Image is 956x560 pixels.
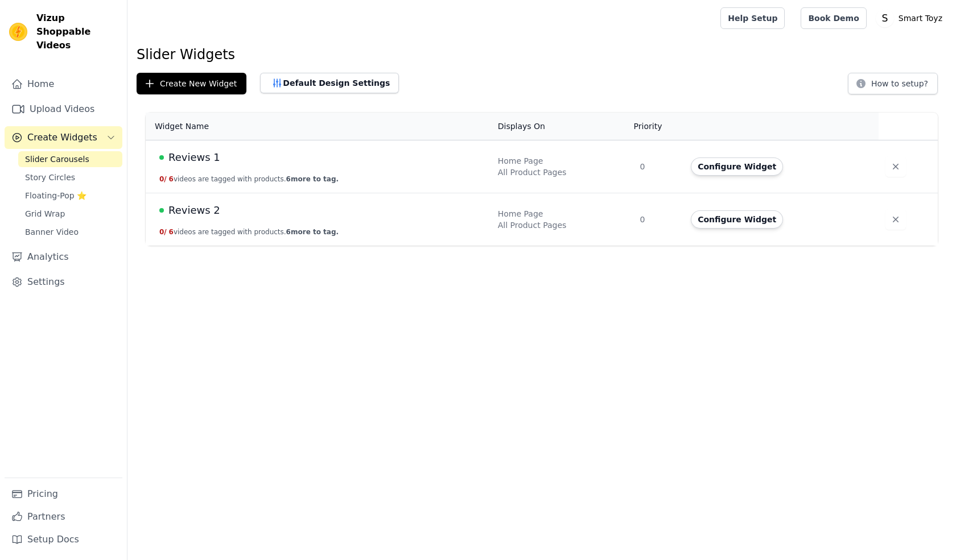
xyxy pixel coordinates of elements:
[146,113,491,140] th: Widget Name
[691,157,783,176] button: Configure Widget
[5,73,122,96] a: Home
[498,219,627,231] div: All Product Pages
[633,193,685,246] td: 0
[848,81,938,92] a: How to setup?
[9,23,27,41] img: Vizup
[5,271,122,293] a: Settings
[159,228,167,236] span: 0 /
[18,169,122,185] a: Story Circles
[260,73,399,93] button: Default Design Settings
[137,73,246,94] button: Create New Widget
[168,202,220,218] span: Reviews 2
[18,224,122,240] a: Banner Video
[159,175,339,184] button: 0/ 6videos are tagged with products.6more to tag.
[881,13,888,24] text: S
[137,45,947,64] h1: Slider Widgets
[5,483,122,505] a: Pricing
[169,228,174,236] span: 6
[848,73,938,94] button: How to setup?
[720,7,785,29] a: Help Setup
[27,131,97,144] span: Create Widgets
[25,226,79,238] span: Banner Video
[5,246,122,268] a: Analytics
[5,528,122,551] a: Setup Docs
[25,208,65,219] span: Grid Wrap
[498,155,627,167] div: Home Page
[18,151,122,167] a: Slider Carousels
[491,113,633,140] th: Displays On
[159,175,167,183] span: 0 /
[885,156,906,177] button: Delete widget
[5,98,122,121] a: Upload Videos
[498,167,627,178] div: All Product Pages
[633,140,685,193] td: 0
[169,175,174,183] span: 6
[5,126,122,149] button: Create Widgets
[286,175,339,183] span: 6 more to tag.
[691,210,783,229] button: Configure Widget
[36,11,118,52] span: Vizup Shoppable Videos
[168,150,220,165] span: Reviews 1
[18,206,122,222] a: Grid Wrap
[894,8,947,28] p: Smart Toyz
[159,227,339,237] button: 0/ 6videos are tagged with products.6more to tag.
[25,154,89,165] span: Slider Carousels
[801,7,866,29] a: Book Demo
[5,505,122,528] a: Partners
[18,188,122,204] a: Floating-Pop ⭐
[25,190,86,201] span: Floating-Pop ⭐
[633,113,685,140] th: Priority
[876,8,947,28] button: S Smart Toyz
[286,228,339,236] span: 6 more to tag.
[885,209,906,230] button: Delete widget
[498,208,627,219] div: Home Page
[25,172,75,183] span: Story Circles
[159,155,164,160] span: Live Published
[159,208,164,213] span: Live Published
